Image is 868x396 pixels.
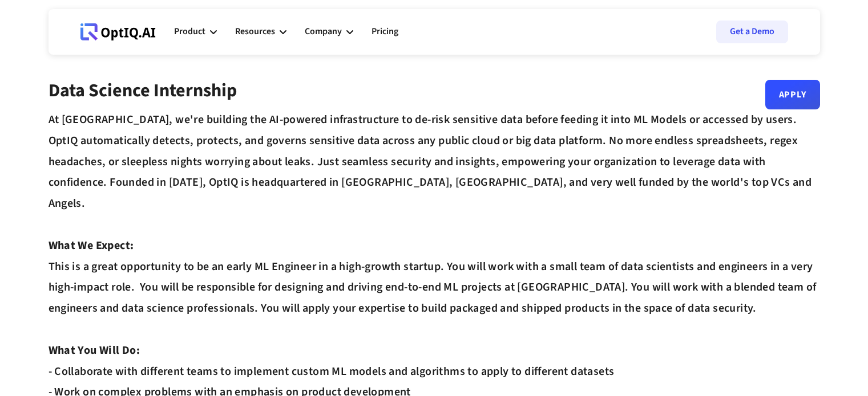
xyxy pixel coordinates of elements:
[765,80,820,109] a: Apply
[49,342,140,358] strong: What You Will Do:
[235,24,275,39] div: Resources
[49,77,237,104] strong: Data Science Internship
[235,15,286,49] div: Resources
[305,24,342,39] div: Company
[716,21,788,43] a: Get a Demo
[174,24,205,39] div: Product
[80,15,156,49] a: Webflow Homepage
[49,238,134,254] strong: What We Expect:
[305,15,353,49] div: Company
[80,40,81,40] div: Webflow Homepage
[174,15,217,49] div: Product
[372,15,398,49] a: Pricing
